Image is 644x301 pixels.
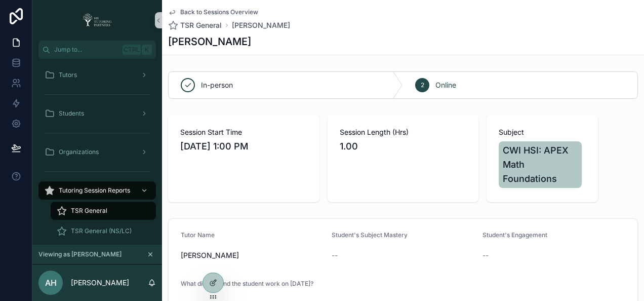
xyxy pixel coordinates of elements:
[38,250,122,258] span: Viewing as [PERSON_NAME]
[59,109,84,118] span: Students
[71,207,107,215] span: TSR General
[168,34,251,49] h1: [PERSON_NAME]
[499,127,586,137] span: Subject
[332,250,338,260] span: --
[38,143,156,161] a: Organizations
[45,277,57,289] span: AH
[54,46,118,54] span: Jump to...
[71,278,129,288] p: [PERSON_NAME]
[38,104,156,123] a: Students
[168,8,258,16] a: Back to Sessions Overview
[180,20,222,30] span: TSR General
[181,250,324,260] span: [PERSON_NAME]
[435,80,456,90] span: Online
[340,139,467,154] span: 1.00
[482,250,489,260] span: --
[38,66,156,84] a: Tutors
[421,81,424,89] span: 2
[180,127,307,137] span: Session Start Time
[168,20,222,30] a: TSR General
[232,20,290,30] a: [PERSON_NAME]
[181,280,313,287] span: What did you and the student work on [DATE]?
[181,231,215,239] span: Tutor Name
[51,222,156,240] a: TSR General (NS/LC)
[32,59,162,245] div: scrollable content
[201,80,233,90] span: In-person
[59,186,130,195] span: Tutoring Session Reports
[180,8,258,16] span: Back to Sessions Overview
[123,45,141,55] span: Ctrl
[332,231,408,239] span: Student's Subject Mastery
[38,41,156,59] button: Jump to...CtrlK
[79,12,115,28] img: App logo
[143,46,151,54] span: K
[503,143,578,186] span: CWI HSI: APEX Math Foundations
[51,202,156,220] a: TSR General
[59,71,77,79] span: Tutors
[340,127,467,137] span: Session Length (Hrs)
[482,231,547,239] span: Student's Engagement
[59,148,99,156] span: Organizations
[71,227,132,235] span: TSR General (NS/LC)
[38,181,156,200] a: Tutoring Session Reports
[180,139,307,154] span: [DATE] 1:00 PM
